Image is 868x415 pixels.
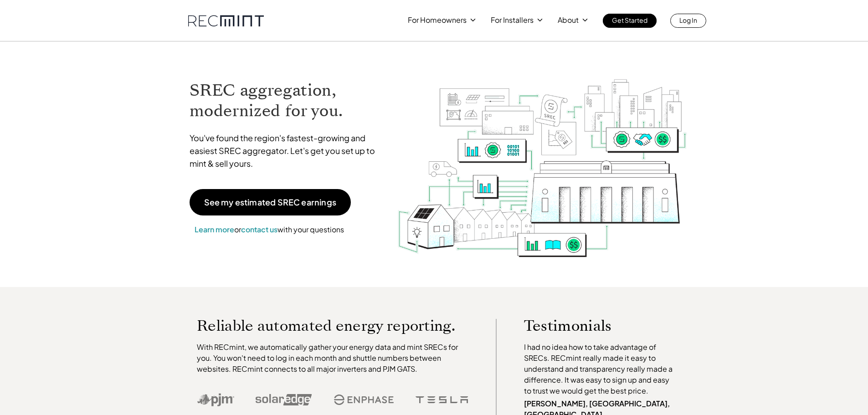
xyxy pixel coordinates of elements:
p: I had no idea how to take advantage of SRECs. RECmint really made it easy to understand and trans... [524,342,677,396]
p: Log In [679,14,697,26]
img: RECmint value cycle [397,55,688,260]
a: Learn more [195,225,234,234]
p: About [558,14,579,26]
h1: SREC aggregation, modernized for you. [190,80,384,121]
p: For Homeowners [408,14,467,26]
p: See my estimated SREC earnings [204,198,336,206]
p: Testimonials [524,319,660,333]
a: contact us [241,225,277,234]
p: Reliable automated energy reporting. [197,319,468,333]
p: Get Started [612,14,647,26]
p: With RECmint, we automatically gather your energy data and mint SRECs for you. You won't need to ... [197,342,468,374]
a: Log In [670,14,706,28]
a: See my estimated SREC earnings [190,189,351,215]
p: For Installers [491,14,534,26]
a: Get Started [603,14,657,28]
p: or with your questions [190,224,349,236]
p: You've found the region's fastest-growing and easiest SREC aggregator. Let's get you set up to mi... [190,132,384,170]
